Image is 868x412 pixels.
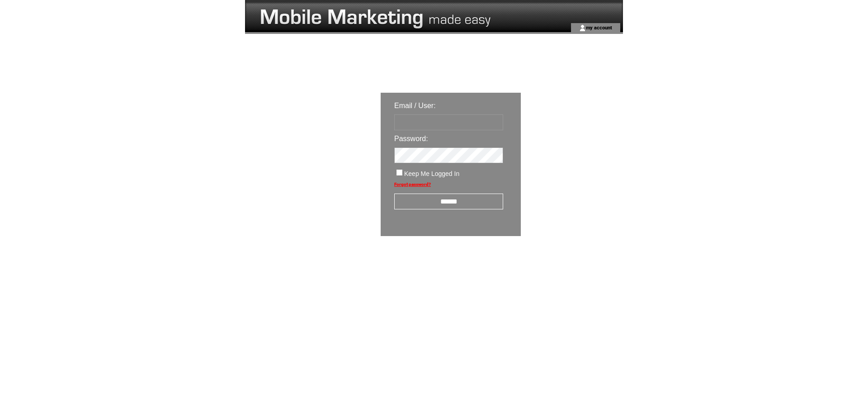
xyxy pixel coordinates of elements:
span: Password: [394,135,428,142]
img: transparent.png;jsessionid=57BA2150235B83A67ECD7FBB71C15FD4 [547,259,592,270]
span: Email / User: [394,102,436,109]
a: my account [586,24,612,30]
span: Keep Me Logged In [404,170,459,177]
a: Forgot password? [394,182,431,187]
img: account_icon.gif;jsessionid=57BA2150235B83A67ECD7FBB71C15FD4 [579,24,586,32]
